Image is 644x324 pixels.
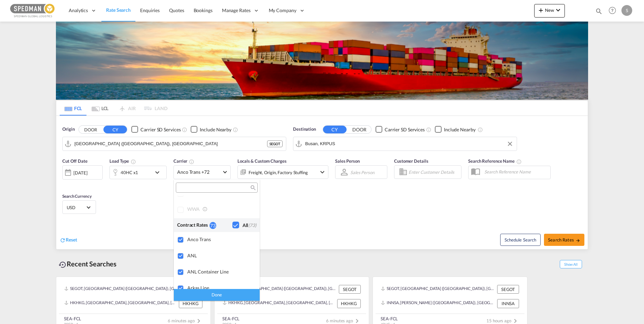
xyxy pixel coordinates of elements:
md-icon: s18 icon-information-outline [202,206,208,212]
div: Done [174,289,260,301]
md-checkbox: Checkbox No Ink [232,222,256,229]
div: All [243,222,256,229]
span: (73) [248,222,256,228]
div: 73 [210,222,216,229]
div: Anco Trans [187,236,254,242]
div: Arkas Line [187,285,254,291]
div: Contract Rates [177,222,210,229]
div: WWA [187,206,254,213]
div: ANL [187,253,254,258]
md-icon: icon-magnify [250,185,255,190]
div: ANL Container Line [187,269,254,274]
